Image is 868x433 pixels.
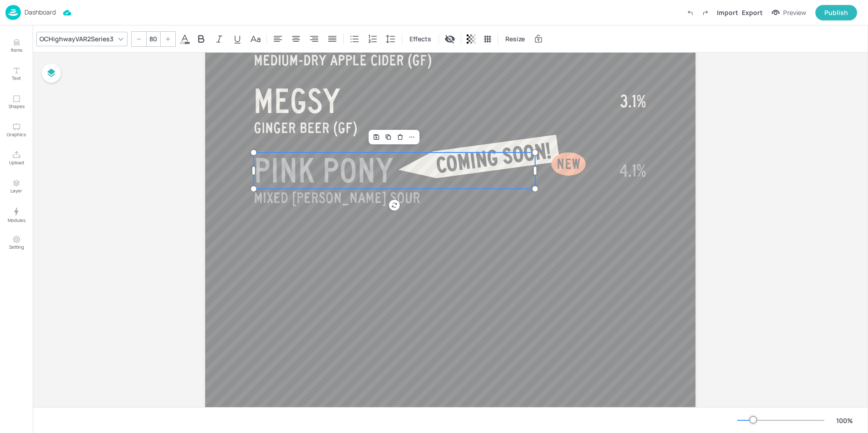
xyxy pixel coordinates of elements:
[766,6,812,20] button: Preview
[253,83,340,119] span: MEGSY
[394,131,406,143] div: Delete
[38,32,115,45] div: OCHighwayVAR2Series3
[433,245,475,256] span: EXCLUSIVE
[443,32,457,46] div: Display condition
[254,52,432,68] span: MEDIUM-DRY APPLE CIDER (GF)
[717,8,738,17] div: Import
[408,34,433,44] span: Effects
[620,92,646,110] span: 3.1%
[742,8,763,17] div: Export
[254,190,420,206] span: MIXED [PERSON_NAME] SOUR
[25,9,56,15] p: Dashboard
[815,5,857,20] button: Publish
[441,233,467,244] span: VENUE
[370,131,382,143] div: Save Layout
[824,8,848,18] div: Publish
[254,120,357,136] span: GINGER BEER (GF)
[434,139,552,177] span: COMING SOON!
[5,5,21,20] img: logo-86c26b7e.jpg
[382,131,394,143] div: Duplicate
[254,153,393,189] span: PINK PONY
[698,5,713,20] label: Redo (Ctrl + Y)
[503,34,527,44] span: Resize
[783,8,806,18] div: Preview
[682,5,698,20] label: Undo (Ctrl + Z)
[833,416,855,425] div: 100 %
